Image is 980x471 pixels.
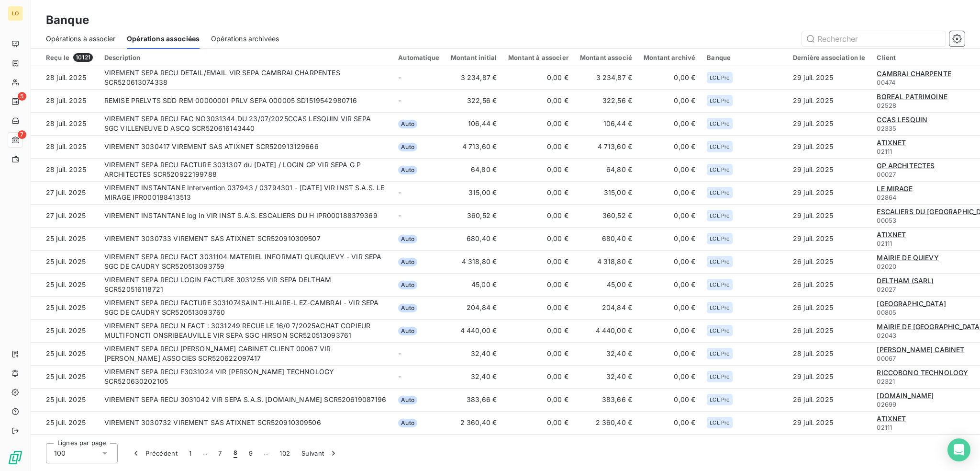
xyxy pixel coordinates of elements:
button: 7 [212,443,227,463]
div: Reçu le [46,53,93,62]
td: 0,00 € [638,204,701,227]
span: LCL Pro [710,98,730,103]
td: 2 360,40 € [445,411,502,434]
td: 0,00 € [638,365,701,388]
td: 0,00 € [638,342,701,365]
a: GP ARCHITECTES [877,161,935,171]
td: 26 juil. 2025 [787,296,871,319]
div: Description [104,54,387,61]
td: 0,00 € [502,365,574,388]
button: 8 [228,443,243,463]
td: 0,00 € [502,204,574,227]
span: RICCOBONO TECHNOLOGY [877,368,968,377]
td: 106,44 € [445,112,502,135]
span: LCL Pro [710,259,730,264]
img: Logo LeanPay [8,450,23,465]
td: 28 juil. 2025 [787,342,871,365]
span: [GEOGRAPHIC_DATA] [877,299,946,308]
td: 32,40 € [445,365,502,388]
td: 315,00 € [445,181,502,204]
td: VIREMENT INSTANTANE Intervention 037943 / 03794301 - [DATE] VIR INST S.A.S. LE MIRAGE IPR00018841... [99,181,392,204]
td: 27 juil. 2025 [31,181,99,204]
td: 204,84 € [445,296,502,319]
td: VIREMENT SEPA RECU F3031024 VIR [PERSON_NAME] TECHNOLOGY SCR520630202105 [99,365,392,388]
span: Auto [398,327,417,335]
td: 28 juil. 2025 [31,158,99,181]
td: 28 juil. 2025 [31,135,99,158]
span: LCL Pro [710,305,730,310]
td: 29 juil. 2025 [787,66,871,89]
span: [DOMAIN_NAME] [877,391,934,400]
td: 25 juil. 2025 [31,411,99,434]
a: [DOMAIN_NAME] [877,391,934,401]
td: VIREMENT SEPA RECU FAC NO3031344 DU 23/07/2025CCAS LESQUIN VIR SEPA SGC VILLENEUVE D ASCQ SCR5206... [99,112,392,135]
td: 204,84 € [574,296,638,319]
a: ATIXNET [877,230,906,240]
td: VIREMENT SEPA RECU [PERSON_NAME] CABINET CLIENT 00067 VIR [PERSON_NAME] ASSOCIES SCR520622097417 [99,342,392,365]
td: VIREMENT SEPA RECU FACTURE 3031074SAINT-HILAIRE-L EZ-CAMBRAI - VIR SEPA SGC DE CAUDRY SCR52051309... [99,296,392,319]
td: 0,00 € [502,112,574,135]
span: ATIXNET [877,414,906,423]
td: 0,00 € [638,181,701,204]
td: - [392,181,445,204]
span: LCL Pro [710,397,730,402]
div: Montant associé [580,54,632,61]
a: [GEOGRAPHIC_DATA] [877,299,946,309]
span: … [197,446,212,461]
td: 32,40 € [574,342,638,365]
td: 360,52 € [445,204,502,227]
span: 100 [54,448,66,458]
td: 64,80 € [574,158,638,181]
span: LCL Pro [710,75,730,80]
td: 25 juil. 2025 [31,319,99,342]
button: Précédent [125,443,183,463]
td: 26 juil. 2025 [787,273,871,296]
td: 29 juil. 2025 [787,411,871,434]
td: REMISE PRELVTS SDD REM 00000001 PRLV SEPA 000005 SD1519542980716 [99,89,392,112]
td: 25 juil. 2025 [31,273,99,296]
span: 02043 [877,332,896,339]
td: 3 234,87 € [445,66,502,89]
td: VIREMENT SEPA RECU FACT 3031104 MATERIEL INFORMATI QUEQUIEVY - VIR SEPA SGC DE CAUDRY SCR52051309... [99,250,392,273]
td: 0,00 € [638,227,701,250]
td: 45,00 € [445,273,502,296]
a: ATIXNET [877,138,906,148]
span: LCL Pro [710,144,730,149]
div: Montant initial [451,54,497,61]
td: 0,00 € [502,411,574,434]
span: 02020 [877,263,896,270]
td: 0,00 € [502,434,574,457]
span: Auto [398,281,417,289]
span: … [258,446,274,461]
td: 45,00 € [574,273,638,296]
td: VIREMENT 3030417 VIREMENT SAS ATIXNET SCR520913129666 [99,135,392,158]
td: 2 360,40 € [574,411,638,434]
span: ATIXNET [877,230,906,239]
td: - [392,89,445,112]
td: 29 juil. 2025 [787,204,871,227]
td: 3 234,87 € [574,66,638,89]
td: 29 juil. 2025 [787,181,871,204]
td: 32,40 € [574,365,638,388]
span: CAMBRAI CHARPENTE [877,69,951,78]
td: - [392,66,445,89]
div: LO [8,6,23,21]
div: Banque [707,54,781,61]
td: 0,00 € [502,227,574,250]
td: 106,44 € [574,112,638,135]
span: Opérations archivées [211,34,279,44]
span: 02699 [877,401,896,408]
td: 25 juil. 2025 [31,296,99,319]
span: LE MIRAGE [877,184,912,193]
td: 2 652,60 € [445,434,502,457]
td: 25 juil. 2025 [31,250,99,273]
span: Auto [398,419,417,427]
span: CCAS LESQUIN [877,115,927,124]
td: 0,00 € [502,388,574,411]
span: LCL Pro [710,328,730,333]
td: VIREMENT SEPA RECU 3031042 VIR SEPA S.A.S. [DOMAIN_NAME] SCR520619087196 [99,388,392,411]
td: 0,00 € [638,112,701,135]
span: 02864 [877,194,896,201]
span: 7 [18,130,26,139]
span: 02321 [877,378,895,385]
